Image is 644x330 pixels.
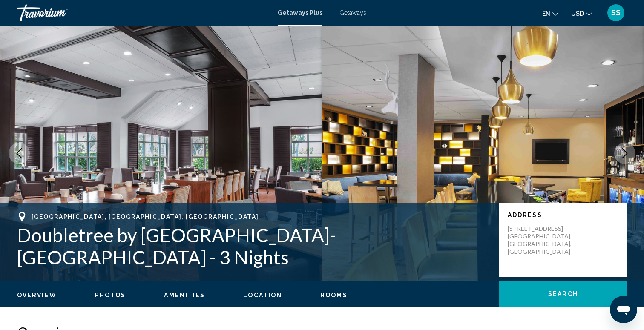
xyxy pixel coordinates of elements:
[339,9,366,16] a: Getaways
[508,225,576,255] p: [STREET_ADDRESS] [GEOGRAPHIC_DATA], [GEOGRAPHIC_DATA], [GEOGRAPHIC_DATA]
[17,224,491,268] h1: Doubletree by [GEOGRAPHIC_DATA]-[GEOGRAPHIC_DATA] - 3 Nights
[614,143,635,164] button: Next image
[95,291,126,299] button: Photos
[32,213,259,220] span: [GEOGRAPHIC_DATA], [GEOGRAPHIC_DATA], [GEOGRAPHIC_DATA]
[548,291,578,298] span: Search
[320,291,348,299] button: Rooms
[17,4,269,21] a: Travorium
[542,10,550,17] span: en
[542,7,558,20] button: Change language
[499,281,627,307] button: Search
[610,296,637,323] iframe: Button to launch messaging window
[164,291,205,299] button: Amenities
[278,9,322,16] a: Getaways Plus
[17,291,57,299] button: Overview
[320,292,348,298] span: Rooms
[164,292,205,298] span: Amenities
[243,292,282,298] span: Location
[9,143,30,164] button: Previous image
[571,7,592,20] button: Change currency
[605,4,627,22] button: User Menu
[17,292,57,298] span: Overview
[95,292,126,298] span: Photos
[243,291,282,299] button: Location
[508,212,618,218] p: Address
[611,9,621,17] span: SS
[571,10,584,17] span: USD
